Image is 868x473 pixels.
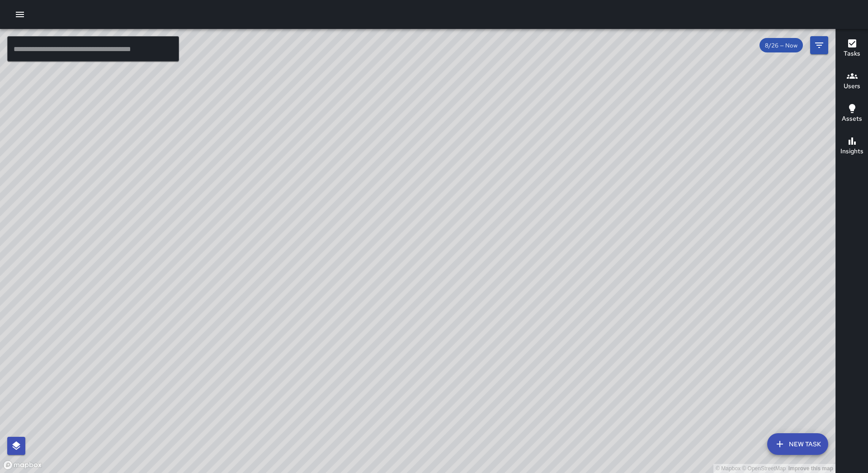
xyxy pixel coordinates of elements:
button: Assets [836,98,868,130]
button: Insights [836,130,868,163]
button: Users [836,65,868,98]
button: Tasks [836,33,868,65]
h6: Users [844,81,860,91]
span: 8/26 — Now [759,42,803,49]
button: Filters [810,36,828,54]
h6: Tasks [844,49,860,59]
h6: Assets [842,114,862,124]
button: New Task [767,433,828,455]
h6: Insights [840,147,863,156]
